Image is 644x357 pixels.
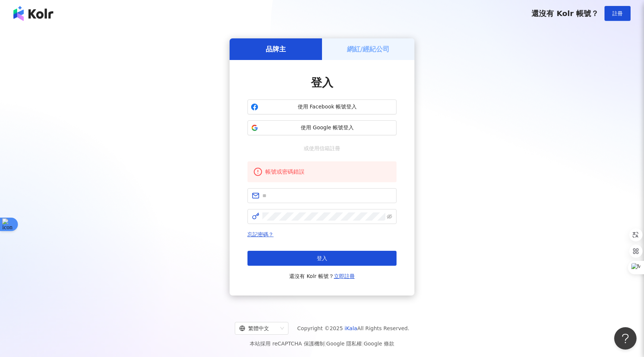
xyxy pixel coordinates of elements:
button: 使用 Facebook 帳號登入 [247,99,397,114]
button: 註冊 [604,6,631,21]
a: Google 條款 [364,341,394,347]
img: logo [13,6,53,21]
a: Google 隱私權 [326,341,362,347]
span: 或使用信箱註冊 [299,144,345,152]
iframe: Help Scout Beacon - Open [614,327,637,350]
span: 還沒有 Kolr 帳號？ [531,9,599,18]
div: 繁體中文 [239,322,277,334]
a: 忘記密碼？ [247,231,274,237]
span: Copyright © 2025 All Rights Reserved. [297,324,410,333]
span: 登入 [311,76,333,89]
h5: 網紅/經紀公司 [347,44,390,54]
span: | [325,341,326,347]
span: 使用 Facebook 帳號登入 [261,103,393,111]
h5: 品牌主 [266,44,286,54]
span: 登入 [317,255,327,261]
span: 本站採用 reCAPTCHA 保護機制 [250,339,394,348]
span: eye-invisible [387,214,392,219]
button: 使用 Google 帳號登入 [247,120,397,135]
a: 立即註冊 [334,273,355,279]
span: 使用 Google 帳號登入 [261,124,393,132]
span: | [362,341,364,347]
button: 登入 [247,251,397,266]
a: iKala [345,325,357,331]
span: 註冊 [612,10,623,16]
span: 還沒有 Kolr 帳號？ [289,272,355,281]
div: 帳號或密碼錯誤 [265,167,391,176]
